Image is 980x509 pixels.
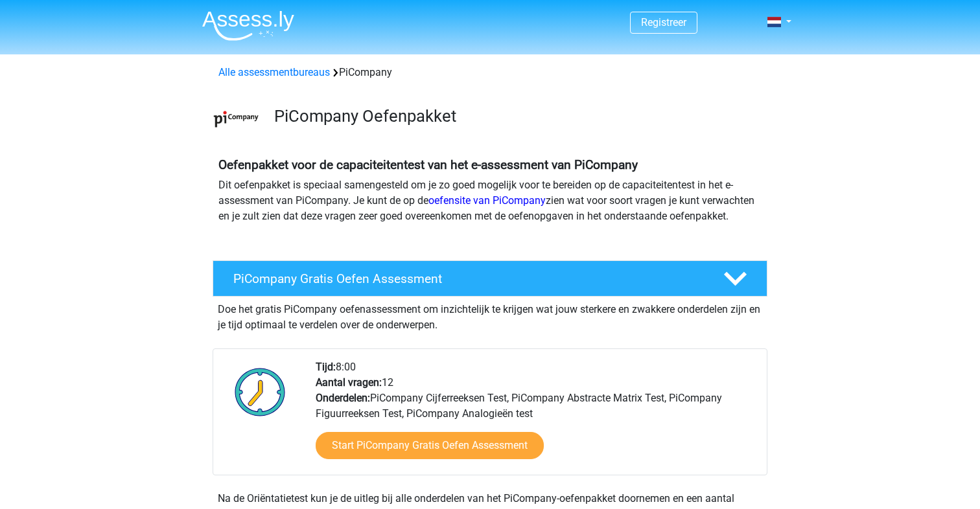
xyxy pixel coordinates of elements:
[428,194,546,207] a: oefensite van PiCompany
[641,16,686,28] a: Registreer
[233,271,703,286] h4: PiCompany Gratis Oefen Assessment
[213,297,767,333] div: Doe het gratis PiCompany oefenassessment om inzichtelijk te krijgen wat jouw sterkere en zwakkere...
[316,361,336,373] b: Tijd:
[227,359,293,424] img: Klok
[218,177,762,224] p: Dit oefenpakket is speciaal samengesteld om je zo goed mogelijk voor te bereiden op de capaciteit...
[207,260,773,297] a: PiCompany Gratis Oefen Assessment
[213,65,767,80] div: PiCompany
[218,66,330,78] a: Alle assessmentbureaus
[274,106,757,126] h3: PiCompany Oefenpakket
[218,157,638,172] b: Oefenpakket voor de capaciteitentest van het e-assessment van PiCompany
[202,10,294,41] img: Assessly
[306,359,766,475] div: 8:00 12 PiCompany Cijferreeksen Test, PiCompany Abstracte Matrix Test, PiCompany Figuurreeksen Te...
[316,432,544,459] a: Start PiCompany Gratis Oefen Assessment
[316,376,382,389] b: Aantal vragen:
[213,96,259,142] img: picompany.png
[316,392,370,404] b: Onderdelen:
